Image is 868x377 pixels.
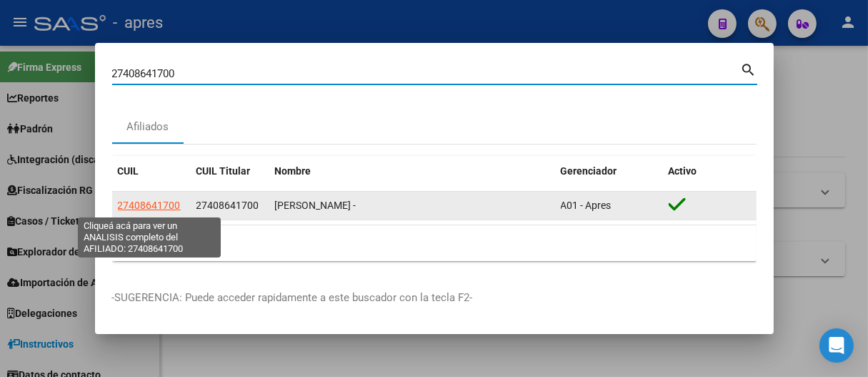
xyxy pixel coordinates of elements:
[741,60,757,77] mat-icon: search
[269,156,555,187] datatable-header-cell: Nombre
[196,200,259,211] span: 27408641700
[819,328,854,363] div: Open Intercom Messenger
[196,165,251,177] span: CUIL Titular
[191,156,269,187] datatable-header-cell: CUIL Titular
[112,290,757,306] p: -SUGERENCIA: Puede acceder rapidamente a este buscador con la tecla F2-
[118,165,139,177] span: CUIL
[561,200,612,211] span: A01 - Apres
[561,165,617,177] span: Gerenciador
[275,165,311,177] span: Nombre
[275,197,549,214] div: [PERSON_NAME] -
[663,156,757,187] datatable-header-cell: Activo
[555,156,663,187] datatable-header-cell: Gerenciador
[669,165,697,177] span: Activo
[112,225,757,261] div: 1 total
[118,200,181,211] span: 27408641700
[126,119,169,135] div: Afiliados
[112,156,191,187] datatable-header-cell: CUIL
